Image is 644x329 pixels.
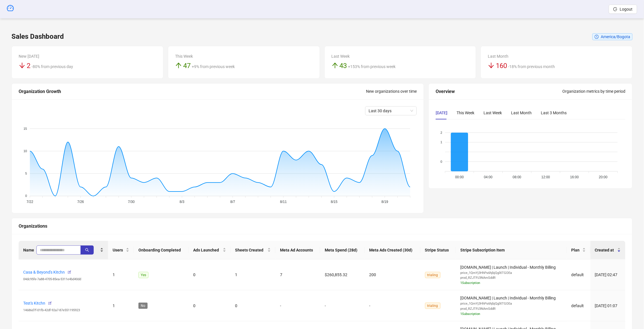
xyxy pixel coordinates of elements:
th: Meta Ad Accounts [275,241,320,260]
tspan: 1 [441,140,442,144]
a: Casa & Beyond's Kitchn [23,270,65,274]
div: - [369,303,416,309]
div: Last Week [484,110,502,116]
div: 14686d7f-01fb-42df-92a7-87e551195923 [23,308,103,313]
th: Stripe Status [420,241,456,260]
span: arrow-up [175,62,182,69]
div: Last Month [511,110,532,116]
td: $260,855.32 [320,260,365,291]
tspan: 8/3 [180,200,185,204]
tspan: 0 [441,160,442,163]
div: - [280,303,316,309]
td: 1 [231,260,275,291]
span: dashboard [7,5,14,11]
tspan: 08:00 [513,175,521,179]
div: prod_RZJTPJ3NAmSddR [460,275,562,280]
span: [DOMAIN_NAME] | Launch | Individual - Monthly Billing [460,296,562,316]
span: Organization metrics by time period [562,89,625,94]
div: 04dc95fe-7a88-4705-85ea-5311e4bd40dd [23,277,103,282]
th: Ads Launched [189,241,231,260]
span: [DOMAIN_NAME] | Launch | Individual - Monthly Billing [460,265,562,286]
span: 2 [27,62,30,70]
div: price_1QmYj3HhPs6hjbjQglXTGOEa [460,270,562,276]
tspan: 7/30 [128,200,135,204]
td: 0 [189,260,231,291]
th: Sheets Created [231,241,275,260]
span: clock-circle [595,35,599,39]
div: Overview [436,88,562,95]
button: Logout [609,5,637,14]
tspan: 00:00 [455,175,464,179]
span: logout [613,7,617,11]
span: trialing [425,303,441,309]
div: prod_RZJTPJ3NAmSddR [460,306,562,311]
span: trialing [425,272,441,278]
span: 43 [340,62,347,70]
span: -80% from previous day [32,64,73,69]
span: arrow-down [19,62,26,69]
span: Yes [138,272,148,278]
td: 1 [108,260,134,291]
div: Last Week [332,53,469,59]
td: [DATE] 02:47 [590,260,625,291]
td: 0 [231,290,275,321]
th: Created at [590,241,625,260]
tspan: 0 [25,194,27,198]
span: search [85,248,89,252]
span: -18% from previous month [508,64,555,69]
div: price_1QmYj3HhPs6hjbjQglXTGOEa [460,301,562,306]
div: Last 3 Months [541,110,567,116]
td: 1 [108,290,134,321]
span: Last 30 days [369,107,413,115]
div: 1 Subscription [460,311,562,317]
span: Logout [620,7,633,11]
span: No [138,303,148,309]
tspan: 2 [441,131,442,134]
div: 7 [280,272,316,278]
div: 1 Subscription [460,280,562,286]
div: [DATE] [436,110,447,116]
div: Organizations [19,222,625,230]
div: Last Month [488,53,625,59]
td: 0 [189,290,231,321]
tspan: 12:00 [542,175,550,179]
tspan: 8/7 [230,200,235,204]
div: 200 [369,272,416,278]
th: Plan [567,241,590,260]
td: [DATE] 01:07 [590,290,625,321]
span: +9% from previous week [192,64,235,69]
span: Users [113,247,124,253]
div: This Week [457,110,474,116]
th: Onboarding Completed [134,241,189,260]
span: New organizations over time [366,89,417,94]
span: Ads Launched [193,247,222,253]
tspan: 8/15 [331,200,338,204]
td: - [320,290,365,321]
div: This Week [175,53,313,59]
tspan: 15 [24,127,27,130]
tspan: 5 [25,172,27,175]
a: Test's Kitchn [23,301,45,305]
div: Organization Growth [19,88,366,95]
tspan: 7/26 [77,200,84,204]
span: +153% from previous week [348,64,396,69]
td: default [567,260,590,291]
tspan: 8/11 [280,200,287,204]
span: 47 [183,62,191,70]
button: search [81,245,94,255]
tspan: 7/22 [27,200,34,204]
span: Created at [595,247,616,253]
th: Meta Spend (28d) [320,241,365,260]
th: Meta Ads Created (30d) [365,241,420,260]
span: 160 [496,62,507,70]
tspan: 04:00 [484,175,493,179]
th: Users [108,241,134,260]
tspan: 16:00 [570,175,579,179]
div: New [DATE] [19,53,156,59]
span: America/Bogota [601,34,630,39]
th: Stripe Subscription Item [456,241,567,260]
h3: Sales Dashboard [11,32,64,41]
tspan: 8/19 [381,200,388,204]
span: arrow-up [332,62,338,69]
span: Plan [571,247,581,253]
